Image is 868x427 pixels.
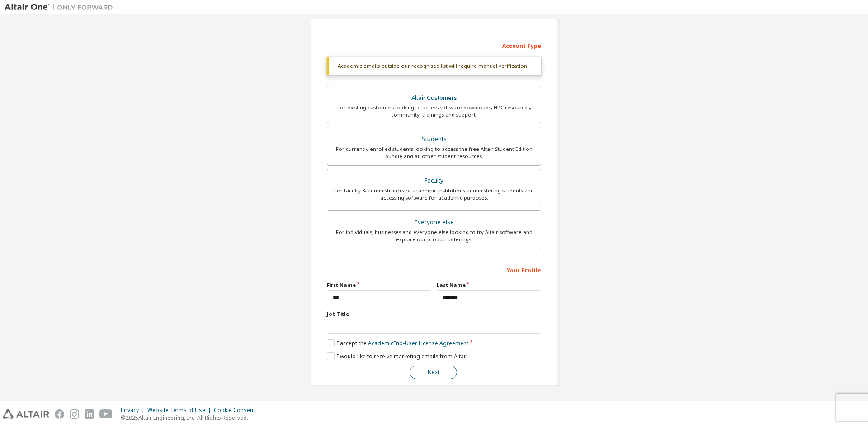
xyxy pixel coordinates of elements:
div: Your Profile [327,263,541,277]
label: Last Name [437,282,541,289]
div: For existing customers looking to access software downloads, HPC resources, community, trainings ... [333,104,535,118]
label: I would like to receive marketing emails from Altair [327,352,467,360]
div: Account Type [327,38,541,52]
div: For faculty & administrators of academic institutions administering students and accessing softwa... [333,187,535,202]
img: Altair One [5,3,118,12]
div: Everyone else [333,216,535,229]
label: First Name [327,282,431,289]
img: linkedin.svg [85,409,94,419]
div: Altair Customers [333,92,535,104]
div: Academic emails outside our recognised list will require manual verification. [327,57,541,75]
a: Academic End-User License Agreement [368,339,468,347]
p: © 2025 Altair Engineering, Inc. All Rights Reserved. [121,414,260,422]
div: Privacy [121,407,147,414]
label: Job Title [327,310,541,318]
img: altair_logo.svg [3,409,49,419]
img: instagram.svg [70,409,79,419]
img: facebook.svg [55,409,64,419]
div: Website Terms of Use [147,407,214,414]
div: Cookie Consent [214,407,260,414]
button: Next [410,366,457,379]
div: Faculty [333,174,535,187]
div: For individuals, businesses and everyone else looking to try Altair software and explore our prod... [333,229,535,243]
div: For currently enrolled students looking to access the free Altair Student Edition bundle and all ... [333,145,535,160]
div: Students [333,133,535,145]
label: I accept the [327,339,468,347]
img: youtube.svg [99,409,113,419]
